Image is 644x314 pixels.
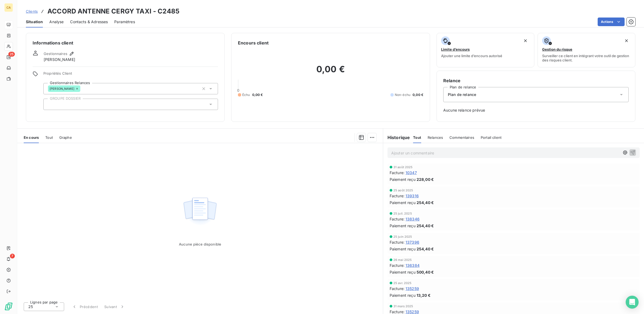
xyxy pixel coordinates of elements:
span: Analyse [49,19,64,25]
span: Portail client [481,135,501,140]
span: 500,40 € [417,269,434,275]
span: Aucune relance prévue [443,108,629,113]
div: CA [4,3,13,12]
span: Ajouter une limite d’encours autorisé [441,54,502,58]
span: Paiement reçu [390,246,416,252]
span: Situation [26,19,43,25]
span: 25 [8,52,15,57]
input: Ajouter une valeur [48,102,52,107]
span: Paiement reçu [390,223,416,229]
span: 254,40 € [417,200,434,205]
span: 31 mars 2025 [393,305,413,308]
a: Clients [26,9,38,14]
h6: Historique [383,134,410,141]
span: 25 avr. 2025 [393,281,412,285]
h6: Encours client [238,40,269,46]
span: Non-échu [395,92,410,97]
span: 254,40 € [417,246,434,252]
span: Tout [413,135,421,140]
button: Limite d’encoursAjouter une limite d’encours autorisé [437,33,534,67]
span: Contacts & Adresses [70,19,108,25]
span: Paiement reçu [390,177,416,182]
input: Ajouter une valeur [80,86,85,91]
img: Empty state [183,195,217,228]
span: Facture : [390,216,404,222]
span: 25 [28,304,33,309]
span: Paiement reçu [390,269,416,275]
span: 0,00 € [252,92,263,97]
span: 0 [237,88,239,92]
span: Facture : [390,193,404,199]
span: Paiement reçu [390,292,416,298]
span: 10347 [406,170,417,175]
img: Logo LeanPay [4,302,13,311]
span: 0,00 € [413,92,423,97]
span: Facture : [390,286,404,291]
span: Échu [242,92,250,97]
span: [PERSON_NAME] [50,87,74,90]
span: Limite d’encours [441,47,470,51]
button: Actions [598,18,625,26]
div: Open Intercom Messenger [626,296,639,309]
span: Facture : [390,170,404,175]
span: 254,40 € [417,223,434,229]
span: Graphe [59,135,72,140]
span: Paramètres [114,19,135,25]
span: 25 juil. 2025 [393,212,412,215]
span: Tout [45,135,53,140]
span: 7 [10,254,15,258]
span: 135259 [406,286,419,291]
span: Gestion du risque [542,47,572,51]
h2: 0,00 € [238,64,423,80]
span: 138346 [406,216,420,222]
h6: Relance [443,77,629,84]
span: [PERSON_NAME] [44,57,75,62]
button: Gestion du risqueSurveiller ce client en intégrant votre outil de gestion des risques client. [538,33,635,67]
span: En cours [24,135,39,140]
h3: ACCORD ANTENNE CERGY TAXI - C2485 [47,6,179,16]
span: 136384 [406,263,420,268]
span: Facture : [390,263,404,268]
span: Clients [26,9,38,13]
button: Suivant [101,301,128,312]
span: Aucune pièce disponible [179,242,221,246]
span: 13,20 € [417,292,431,298]
span: 25 août 2025 [393,189,413,192]
span: Plan de relance [448,92,476,97]
span: Facture : [390,239,404,245]
span: Gestionnaires [44,51,67,56]
span: 26 mai 2025 [393,258,412,261]
span: Surveiller ce client en intégrant votre outil de gestion des risques client. [542,54,631,62]
span: Commentaires [449,135,474,140]
span: 25 juin 2025 [393,235,412,238]
button: Précédent [68,301,101,312]
span: 31 août 2025 [393,165,413,169]
h6: Informations client [33,40,218,46]
span: Relances [428,135,443,140]
span: 228,00 € [417,177,434,182]
span: Propriétés Client [43,71,218,79]
span: Paiement reçu [390,200,416,205]
span: 137396 [406,239,419,245]
span: 139316 [406,193,419,199]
